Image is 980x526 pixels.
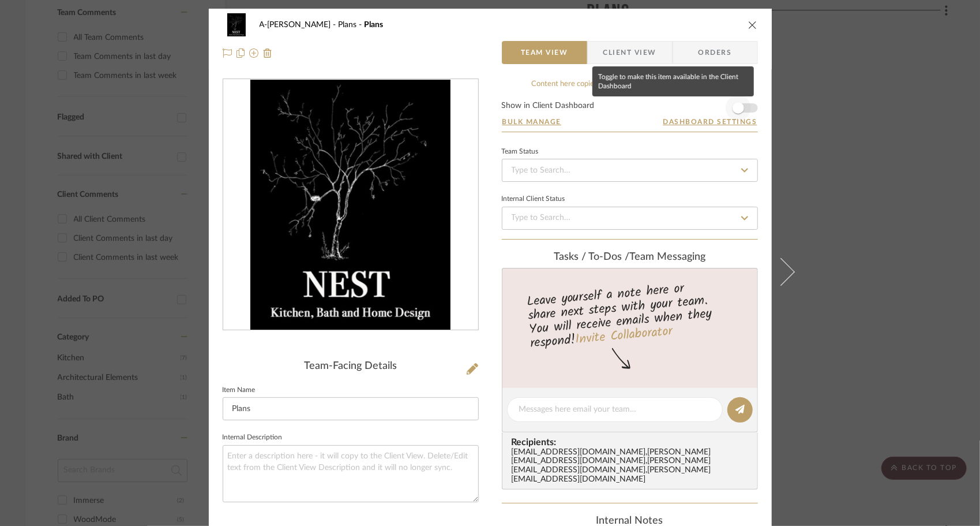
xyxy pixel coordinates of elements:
div: team Messaging [502,251,758,264]
label: Internal Description [223,435,283,441]
img: 5f496bb5-0573-4551-9c9d-785c01fc9122_436x436.jpg [250,80,450,330]
button: Dashboard Settings [663,117,758,127]
span: Plans [365,21,384,29]
span: Recipients: [512,437,753,447]
span: Tasks / To-Dos / [554,252,629,262]
img: Remove from project [263,49,272,58]
span: A-[PERSON_NAME] [260,21,339,29]
span: Team View [521,41,568,64]
button: Bulk Manage [502,117,562,127]
div: Internal Client Status [502,196,565,202]
span: Orders [686,41,745,64]
span: Client View [603,41,656,64]
a: Invite Collaborator [574,322,673,350]
label: Item Name [223,387,256,393]
input: Enter Item Name [223,397,479,420]
div: Team Status [502,149,539,155]
button: close [748,20,758,30]
img: 5f496bb5-0573-4551-9c9d-785c01fc9122_48x40.jpg [223,13,250,36]
div: 0 [223,80,478,330]
input: Type to Search… [502,207,758,230]
div: Team-Facing Details [223,360,479,373]
div: [EMAIL_ADDRESS][DOMAIN_NAME] , [PERSON_NAME][EMAIL_ADDRESS][DOMAIN_NAME] , [PERSON_NAME][EMAIL_AD... [512,448,753,485]
input: Type to Search… [502,159,758,182]
div: Leave yourself a note here or share next steps with your team. You will receive emails when they ... [500,276,759,353]
span: Plans [339,21,365,29]
div: Content here copies to Client View - confirm visibility there. [502,79,758,90]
